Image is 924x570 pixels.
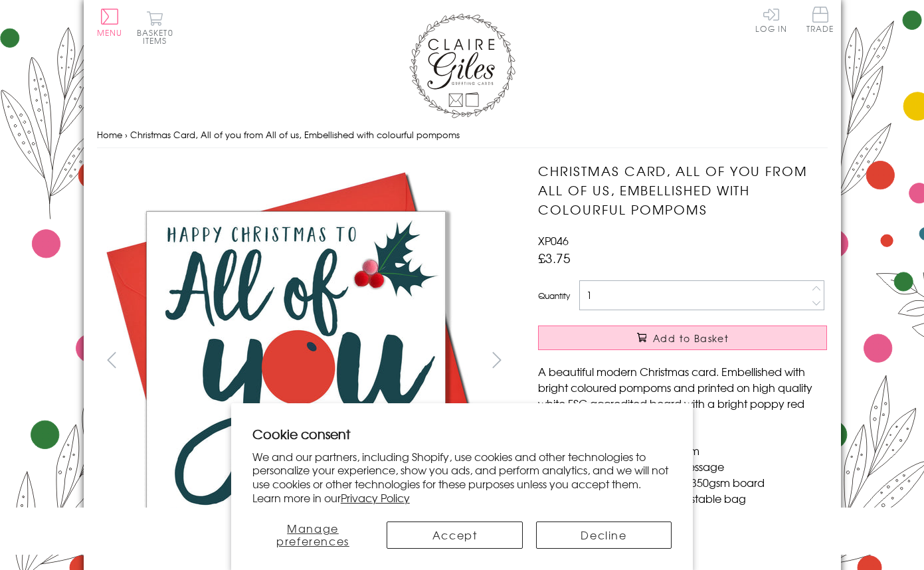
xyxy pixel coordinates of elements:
[97,27,123,39] span: Menu
[341,490,410,506] a: Privacy Policy
[806,7,834,33] span: Trade
[538,161,827,219] h1: Christmas Card, All of you from All of us, Embellished with colourful pompoms
[143,27,173,47] span: 0 items
[97,9,123,37] button: Menu
[806,7,834,35] a: Trade
[252,522,374,549] button: Manage preferences
[538,248,571,267] span: £3.75
[538,233,569,248] span: XP046
[97,345,127,375] button: prev
[387,522,522,549] button: Accept
[137,11,173,45] button: Basket0 items
[96,161,495,560] img: Christmas Card, All of you from All of us, Embellished with colourful pompoms
[511,161,910,560] img: Christmas Card, All of you from All of us, Embellished with colourful pompoms
[125,128,128,141] span: ›
[482,345,511,375] button: next
[653,332,729,345] span: Add to Basket
[252,425,672,443] h2: Cookie consent
[276,520,349,549] span: Manage preferences
[252,450,672,505] p: We and our partners, including Shopify, use cookies and other technologies to personalize your ex...
[538,290,570,302] label: Quantity
[538,326,827,350] button: Add to Basket
[755,7,787,33] a: Log In
[536,522,672,549] button: Decline
[97,128,122,141] a: Home
[538,363,827,427] p: A beautiful modern Christmas card. Embellished with bright coloured pompoms and printed on high q...
[409,13,515,118] img: Claire Giles Greetings Cards
[130,128,460,141] span: Christmas Card, All of you from All of us, Embellished with colourful pompoms
[97,122,828,149] nav: breadcrumbs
